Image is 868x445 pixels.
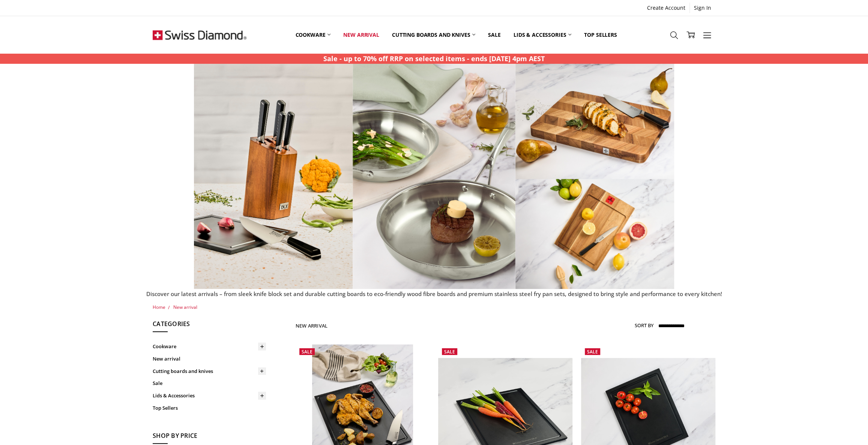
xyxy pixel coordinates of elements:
h1: New arrival [296,323,328,329]
a: Lids & Accessories [507,18,578,51]
img: Free Shipping On Every Order [153,16,246,54]
a: New arrival [337,18,385,51]
h5: Shop By Price [153,431,266,444]
a: Home [153,304,165,310]
h5: Categories [153,319,266,332]
label: Sort By [635,319,653,331]
a: Lids & Accessories [153,389,266,402]
span: Sale [444,349,455,355]
a: Sale [482,18,507,51]
span: Sale [302,349,312,355]
p: Discover our latest arrivals – from sleek knife block set and durable cutting boards to eco-frien... [146,290,722,298]
strong: Sale - up to 70% off RRP on selected items - ends [DATE] 4pm AEST [323,54,545,63]
a: Cookware [289,18,337,51]
a: Cookware [153,340,266,353]
a: Top Sellers [578,18,623,51]
a: Sign In [690,3,715,13]
a: Cutting boards and knives [153,365,266,377]
a: Create Account [643,3,689,13]
a: Sale [153,377,266,389]
a: New arrival [173,304,197,310]
span: Sale [587,349,598,355]
a: New arrival [153,353,266,365]
a: Cutting boards and knives [386,18,482,51]
a: Top Sellers [153,402,266,414]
